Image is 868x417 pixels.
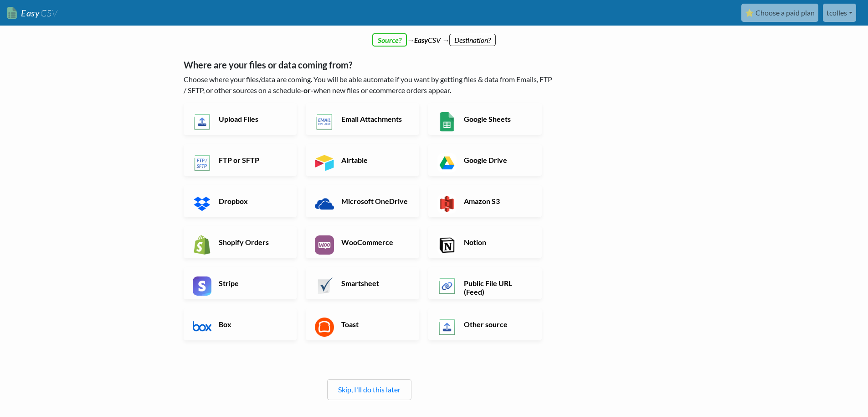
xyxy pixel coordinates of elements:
h6: Dropbox [216,197,288,205]
img: WooCommerce App & API [315,235,334,255]
h6: Stripe [216,279,288,287]
a: Google Sheets [428,103,542,135]
img: Other Source App & API [437,318,457,337]
a: Upload Files [184,103,297,135]
img: Amazon S3 App & API [437,194,457,214]
img: Box App & API [193,318,212,337]
a: Notion [428,226,542,258]
a: Box [184,308,297,340]
b: -or- [301,86,313,94]
a: Other source [428,308,542,340]
span: CSV [40,7,57,19]
img: Email New CSV or XLSX File App & API [315,112,334,131]
h6: Toast [339,320,411,328]
a: Microsoft OneDrive [306,185,419,217]
p: Choose where your files/data are coming. You will be able automate if you want by getting files &... [184,74,555,96]
a: Airtable [306,144,419,176]
a: Smartsheet [306,267,419,299]
div: → CSV → [175,26,694,46]
h6: Microsoft OneDrive [339,197,411,205]
h6: Public File URL (Feed) [462,279,533,296]
h6: Airtable [339,156,411,164]
h6: WooCommerce [339,238,411,246]
h6: Smartsheet [339,279,411,287]
a: Shopify Orders [184,226,297,258]
a: FTP or SFTP [184,144,297,176]
a: Email Attachments [306,103,419,135]
img: Shopify App & API [193,235,212,255]
a: Public File URL (Feed) [428,267,542,299]
img: Dropbox App & API [193,194,212,214]
img: Airtable App & API [315,153,334,172]
img: Microsoft OneDrive App & API [315,194,334,214]
img: Notion App & API [437,235,457,255]
img: Smartsheet App & API [315,276,334,296]
a: Dropbox [184,185,297,217]
img: Google Sheets App & API [437,112,457,131]
h6: Email Attachments [339,115,411,123]
a: Skip, I'll do this later [338,385,401,394]
a: EasyCSV [7,4,57,22]
a: Google Drive [428,144,542,176]
a: WooCommerce [306,226,419,258]
h6: Amazon S3 [462,197,533,205]
h6: Google Drive [462,156,533,164]
img: Stripe App & API [193,276,212,296]
img: FTP or SFTP App & API [193,153,212,172]
h6: Shopify Orders [216,238,288,246]
h6: Google Sheets [462,115,533,123]
a: ⭐ Choose a paid plan [741,4,818,22]
a: Toast [306,308,419,340]
img: Public File URL App & API [437,276,457,296]
img: Google Drive App & API [437,153,457,172]
h6: Notion [462,238,533,246]
h6: Other source [462,320,533,328]
h5: Where are your files or data coming from? [184,59,555,70]
img: Toast App & API [315,318,334,337]
h6: Upload Files [216,115,288,123]
a: tcolles [823,4,856,22]
h6: FTP or SFTP [216,156,288,164]
h6: Box [216,320,288,328]
img: Upload Files App & API [193,112,212,131]
a: Stripe [184,267,297,299]
a: Amazon S3 [428,185,542,217]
